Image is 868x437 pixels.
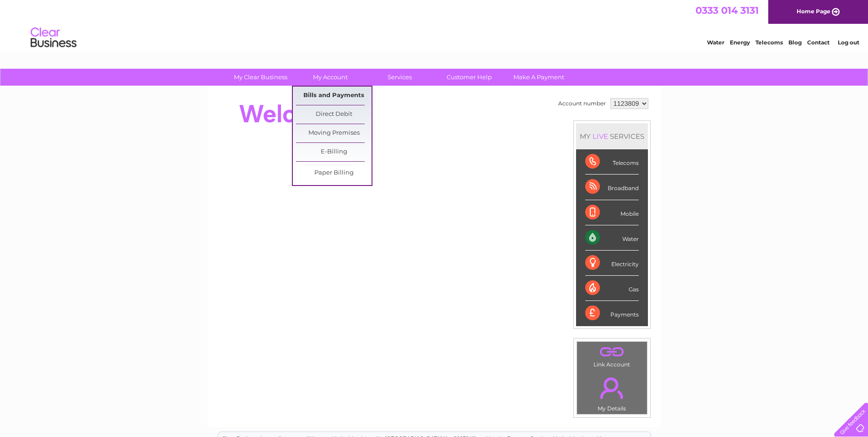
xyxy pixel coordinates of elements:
[296,87,372,105] a: Bills and Payments
[577,341,647,370] td: Link Account
[585,225,639,251] div: Water
[577,370,647,415] td: My Details
[585,251,639,276] div: Electricity
[788,39,802,46] a: Blog
[30,24,77,52] img: logo.png
[585,149,639,175] div: Telecoms
[579,372,645,404] a: .
[707,39,724,46] a: Water
[296,164,372,182] a: Paper Billing
[556,96,608,111] td: Account number
[431,69,507,86] a: Customer Help
[591,132,610,141] div: LIVE
[755,39,783,46] a: Telecoms
[585,175,639,200] div: Broadband
[296,143,372,161] a: E-Billing
[296,105,372,124] a: Direct Debit
[296,124,372,142] a: Moving Premises
[730,39,750,46] a: Energy
[838,39,859,46] a: Log out
[362,69,437,86] a: Services
[695,5,759,16] a: 0333 014 3131
[218,5,651,44] div: Clear Business is a trading name of Verastar Limited (registered in [GEOGRAPHIC_DATA] No. 3667643...
[585,200,639,225] div: Mobile
[579,344,645,360] a: .
[585,301,639,326] div: Payments
[576,123,648,149] div: MY SERVICES
[223,69,298,86] a: My Clear Business
[292,69,368,86] a: My Account
[501,69,577,86] a: Make A Payment
[585,276,639,301] div: Gas
[807,39,830,46] a: Contact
